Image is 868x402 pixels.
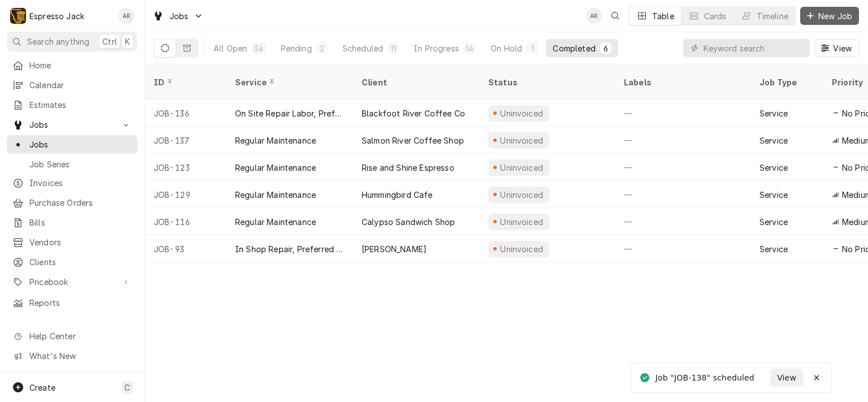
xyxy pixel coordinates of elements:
[759,162,788,174] div: Service
[10,8,26,24] div: E
[281,42,312,54] div: Pending
[124,382,130,394] span: C
[145,127,226,154] div: JOB-137
[148,7,208,25] a: Go to Jobs
[362,135,464,146] div: Salmon River Coffee Shop
[704,10,727,22] div: Cards
[7,76,137,94] a: Calendar
[7,327,137,345] a: Go to Help Center
[615,154,750,181] div: —
[624,76,741,88] div: Labels
[170,10,189,22] span: Jobs
[652,10,674,22] div: Table
[235,135,316,146] div: Regular Maintenance
[816,10,854,22] span: New Job
[770,369,803,387] button: View
[29,59,132,71] span: Home
[29,119,115,131] span: Jobs
[29,158,132,170] span: Job Series
[7,96,137,114] a: Estimates
[553,42,595,54] div: Completed
[29,236,132,248] span: Vendors
[814,39,859,57] button: View
[235,76,341,88] div: Service
[586,8,602,24] div: AR
[145,235,226,262] div: JOB-93
[390,42,397,54] div: 11
[615,127,750,154] div: —
[235,107,344,119] div: On Site Repair Labor, Prefered Rate, Regular Hours
[499,189,545,201] div: Uninvoiced
[759,243,788,255] div: Service
[499,243,545,255] div: Uninvoiced
[759,76,814,88] div: Job Type
[7,155,137,174] a: Job Series
[342,42,383,54] div: Scheduled
[7,213,137,232] a: Bills
[499,162,545,174] div: Uninvoiced
[7,273,137,291] a: Go to Pricebook
[154,76,215,88] div: ID
[29,276,115,288] span: Pricebook
[29,217,132,228] span: Bills
[145,154,226,181] div: JOB-123
[235,162,316,174] div: Regular Maintenance
[800,7,859,25] button: New Job
[7,115,137,134] a: Go to Jobs
[29,330,131,342] span: Help Center
[529,42,536,54] div: 1
[488,76,604,88] div: Status
[586,8,602,24] div: Allan Ross's Avatar
[602,42,609,54] div: 6
[362,243,427,255] div: [PERSON_NAME]
[235,243,344,255] div: In Shop Repair, Preferred Rate
[102,36,117,47] span: Ctrl
[7,253,137,271] a: Clients
[254,42,263,54] div: 34
[7,293,137,312] a: Reports
[29,139,132,150] span: Jobs
[125,36,130,47] span: K
[319,42,325,54] div: 2
[7,135,137,154] a: Jobs
[29,350,131,362] span: What's New
[119,8,134,24] div: AR
[27,36,89,47] span: Search anything
[499,216,545,228] div: Uninvoiced
[615,181,750,208] div: —
[235,189,316,201] div: Regular Maintenance
[466,42,474,54] div: 14
[656,372,757,384] div: Job "JOB-138" scheduled
[362,76,468,88] div: Client
[759,107,788,119] div: Service
[414,42,459,54] div: In Progress
[7,193,137,212] a: Purchase Orders
[29,256,132,268] span: Clients
[10,8,26,24] div: Espresso Jack's Avatar
[119,8,134,24] div: Allan Ross's Avatar
[362,216,455,228] div: Calypso Sandwich Shop
[757,10,788,22] div: Timeline
[499,107,545,119] div: Uninvoiced
[235,216,316,228] div: Regular Maintenance
[759,189,788,201] div: Service
[145,181,226,208] div: JOB-129
[759,135,788,146] div: Service
[29,197,132,209] span: Purchase Orders
[29,297,132,309] span: Reports
[362,162,454,174] div: Rise and Shine Espresso
[7,347,137,365] a: Go to What's New
[362,107,465,119] div: Blackfoot River Coffee Co
[29,383,55,392] span: Create
[7,233,137,252] a: Vendors
[831,42,854,54] span: View
[615,100,750,127] div: —
[615,208,750,235] div: —
[499,135,545,146] div: Uninvoiced
[214,42,247,54] div: All Open
[145,100,226,127] div: JOB-136
[7,56,137,75] a: Home
[606,7,624,25] button: Open search
[7,174,137,192] a: Invoices
[145,208,226,235] div: JOB-116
